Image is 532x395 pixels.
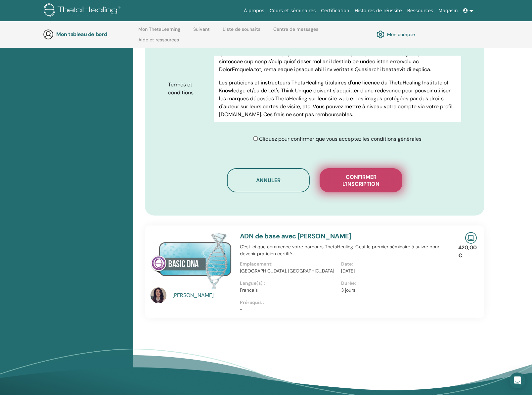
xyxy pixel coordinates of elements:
font: Ressources [407,8,433,13]
font: 420,00 € [458,244,477,259]
font: [PERSON_NAME] [172,292,214,299]
button: Confirmer l'inscription [320,168,402,192]
font: Mon tableau de bord [56,31,107,38]
font: Français [240,287,258,293]
font: Date: [341,261,353,267]
font: [DATE] [341,268,355,274]
img: logo.png [44,3,123,18]
font: Cours et séminaires [270,8,316,13]
a: Ressources [405,5,436,17]
a: Certification [318,5,352,17]
font: Langue(s) : [240,280,265,286]
a: Mon compte [377,29,415,40]
font: Mon ThetaLearning [138,26,180,32]
font: Durée: [341,280,356,286]
img: default.jpg [151,287,166,303]
img: Séminaire en ligne en direct [465,232,477,244]
img: generic-user-icon.jpg [43,29,54,40]
a: À propos [241,5,267,17]
font: Histoires de réussite [355,8,402,13]
font: Termes et conditions [168,81,194,96]
font: Centre de messages [273,26,318,32]
a: Mon ThetaLearning [138,26,180,37]
button: Annuler [227,168,310,192]
a: Centre de messages [273,26,318,37]
font: Mon compte [387,32,415,38]
font: À propos [244,8,264,13]
font: Confirmer l'inscription [342,173,379,187]
a: [PERSON_NAME] [172,291,234,299]
a: ADN de base avec [PERSON_NAME] [240,232,351,240]
font: C'est ici que commence votre parcours ThetaHealing. C'est le premier séminaire à suivre pour deve... [240,244,439,257]
a: Liste de souhaits [223,26,260,37]
font: Suivant [193,26,210,32]
a: Aide et ressources [138,37,179,48]
font: Aide et ressources [138,37,179,43]
img: cog.svg [377,29,384,40]
font: - [240,306,243,312]
img: ADN de base [151,232,232,289]
font: Cliquez pour confirmer que vous acceptez les conditions générales [259,135,421,142]
font: 3 jours [341,287,355,293]
a: Histoires de réussite [352,5,405,17]
font: Annuler [256,177,281,184]
font: Certification [321,8,349,13]
font: Emplacement: [240,261,273,267]
font: [GEOGRAPHIC_DATA], [GEOGRAPHIC_DATA] [240,268,334,274]
font: Les praticiens et instructeurs ThetaHealing titulaires d'une licence du ThetaHealing Institute of... [219,79,453,118]
a: Cours et séminaires [267,5,318,17]
a: Suivant [193,26,210,37]
font: Liste de souhaits [223,26,260,32]
div: Open Intercom Messenger [510,372,525,388]
font: Magasin [438,8,458,13]
a: Magasin [436,5,460,17]
font: Prérequis : [240,299,264,305]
